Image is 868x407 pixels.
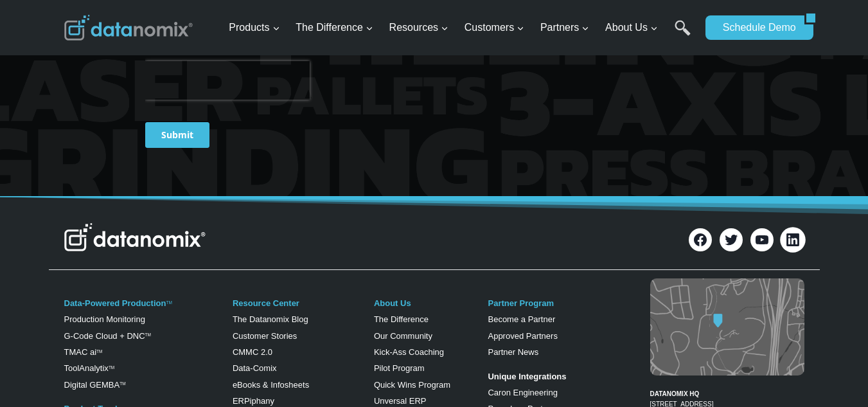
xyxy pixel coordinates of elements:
span: Last Name [289,1,330,12]
a: Terms [144,287,163,296]
a: Schedule Demo [705,15,804,40]
a: Search [675,20,691,49]
img: Datanomix [64,15,193,41]
img: Datanomix Logo [64,223,206,251]
span: Partners [540,19,589,36]
span: Phone number [289,53,347,65]
img: Datanomix map image [650,278,804,375]
nav: Primary Navigation [224,7,699,49]
span: The Difference [296,19,373,36]
span: About Us [605,19,658,36]
span: Resources [389,19,448,36]
span: State/Region [289,159,339,170]
a: Privacy Policy [175,287,217,296]
span: Customers [465,19,524,36]
span: Products [229,19,279,36]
